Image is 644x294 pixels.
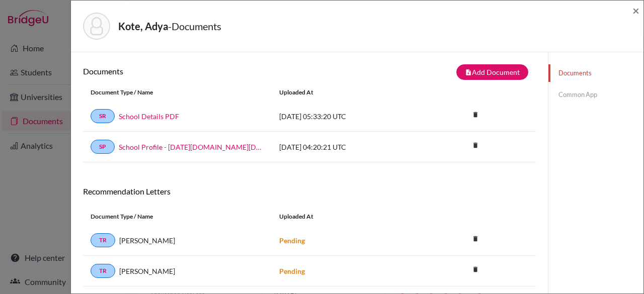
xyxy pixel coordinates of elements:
[279,267,305,275] strong: Pending
[91,233,115,247] a: TR
[468,109,483,122] a: delete
[83,212,272,221] div: Document Type / Name
[119,266,175,276] span: [PERSON_NAME]
[83,186,536,196] h6: Recommendation Letters
[632,5,639,17] button: Close
[468,262,483,277] i: delete
[118,20,168,32] strong: Kote, Adya
[119,142,264,152] a: School Profile - [DATE][DOMAIN_NAME][DATE]_wide
[468,231,483,246] i: delete
[168,20,221,32] span: - Documents
[272,88,423,97] div: Uploaded at
[456,64,528,80] button: note_addAdd Document
[279,236,305,245] strong: Pending
[468,233,483,246] a: delete
[91,264,115,278] a: TR
[272,212,423,221] div: Uploaded at
[119,111,179,122] a: School Details PDF
[83,66,309,76] h6: Documents
[468,107,483,122] i: delete
[548,64,643,82] a: Documents
[468,263,483,277] a: delete
[468,139,483,153] a: delete
[465,69,472,76] i: note_add
[272,111,423,122] div: [DATE] 05:33:20 UTC
[119,235,175,246] span: [PERSON_NAME]
[548,86,643,104] a: Common App
[632,3,639,18] span: ×
[83,88,272,97] div: Document Type / Name
[468,138,483,153] i: delete
[272,142,423,152] div: [DATE] 04:20:21 UTC
[91,140,115,154] a: SP
[91,109,115,123] a: SR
